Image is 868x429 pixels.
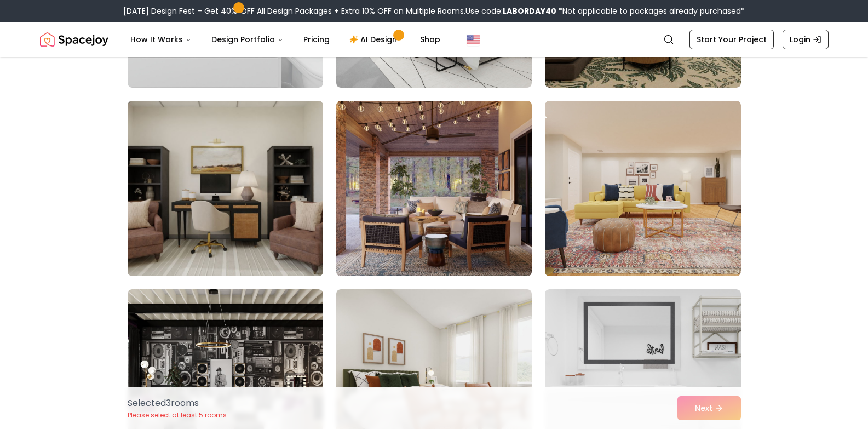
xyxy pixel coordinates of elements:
b: LABORDAY40 [503,5,556,16]
img: Room room-71 [331,96,537,281]
nav: Global [40,22,829,57]
button: Design Portfolio [203,28,292,50]
span: Use code: [465,5,556,16]
p: Selected 3 room s [128,397,227,410]
button: How It Works [122,28,200,50]
img: Spacejoy Logo [40,28,108,50]
img: Room room-72 [545,101,740,276]
img: Room room-70 [128,101,323,276]
a: Pricing [295,28,338,50]
span: *Not applicable to packages already purchased* [556,5,745,16]
img: United States [467,33,480,46]
p: Please select at least 5 rooms [128,411,227,420]
a: Start Your Project [689,30,774,49]
a: Shop [411,28,449,50]
div: [DATE] Design Fest – Get 40% OFF All Design Packages + Extra 10% OFF on Multiple Rooms. [123,5,745,16]
nav: Main [122,28,449,50]
a: Login [783,30,829,49]
a: Spacejoy [40,28,108,50]
a: AI Design [341,28,409,50]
